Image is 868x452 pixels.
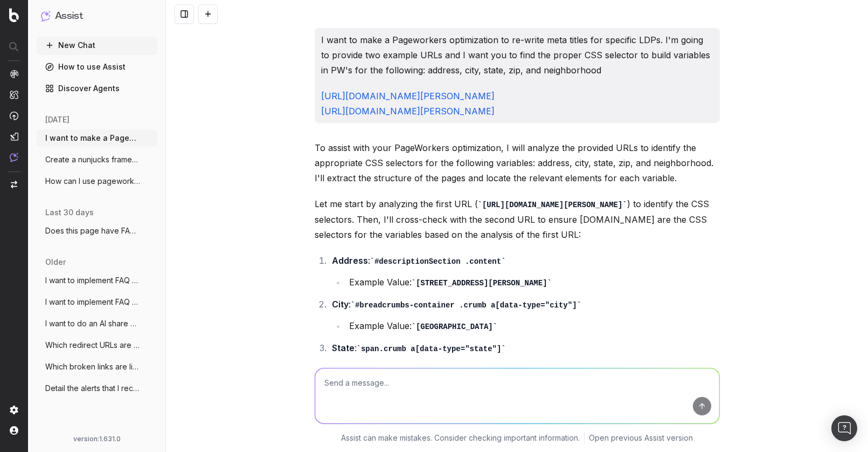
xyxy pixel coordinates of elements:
span: I want to make a Pageworkers optimizatio [45,133,140,143]
button: Assist [41,9,153,24]
button: I want to make a Pageworkers optimizatio [37,129,157,147]
button: I want to do an AI share of voice report [37,315,157,332]
p: To assist with your PageWorkers optimization, I will analyze the provided URLs to identify the ap... [315,140,720,186]
span: Does this page have FAQ schema? https:/ [45,225,140,236]
code: #descriptionSection .content [370,257,506,266]
li: Example Value: [346,318,720,334]
span: older [45,257,66,268]
div: Open Intercom Messenger [831,415,857,441]
button: Which redirect URLs are linked to most h [37,337,157,354]
img: Activation [10,111,18,120]
p: I want to make a Pageworkers optimization to re-write meta titles for specific LDPs. I'm going to... [321,32,713,78]
img: Studio [10,132,18,141]
img: Assist [10,153,18,162]
img: My account [10,426,18,435]
span: Create a nunjucks framework to apply a n [45,154,140,165]
code: [STREET_ADDRESS][PERSON_NAME] [412,279,552,287]
span: Which broken links are linked to most he [45,361,140,372]
img: Analytics [10,70,18,78]
p: Let me start by analyzing the first URL ( ) to identify the CSS selectors. Then, I'll cross-check... [315,196,720,242]
span: I want to implement FAQ schema on pages [45,297,140,307]
span: Which redirect URLs are linked to most h [45,340,140,351]
h1: Assist [55,9,83,24]
li: Example Value: [346,275,720,290]
a: [URL][DOMAIN_NAME][PERSON_NAME] [321,106,495,117]
li: : [329,340,720,378]
img: Intelligence [10,90,18,99]
a: How to use Assist [37,58,157,76]
li: : [329,253,720,290]
img: Switch project [11,181,17,188]
div: version: 1.631.0 [41,435,153,443]
a: Open previous Assist version [589,433,693,443]
button: Does this page have FAQ schema? https:/ [37,222,157,239]
span: How can I use pageworkers on my site? [45,176,140,187]
code: #breadcrumbs-container .crumb a[data-type="city"] [351,301,581,310]
code: [GEOGRAPHIC_DATA] [412,323,498,331]
a: Discover Agents [37,80,157,97]
code: [URL][DOMAIN_NAME][PERSON_NAME] [478,201,627,209]
button: Create a nunjucks framework to apply a n [37,151,157,168]
span: last 30 days [45,207,94,218]
p: Assist can make mistakes. Consider checking important information. [341,433,580,443]
strong: State [332,343,355,353]
strong: City [332,299,349,310]
button: Which broken links are linked to most he [37,358,157,375]
a: [URL][DOMAIN_NAME][PERSON_NAME] [321,91,495,101]
button: I want to implement FAQ schema on pages [37,293,157,311]
strong: Address [332,255,368,266]
span: I want to do an AI share of voice report [45,318,140,329]
img: Botify logo [9,8,19,22]
li: : [329,297,720,334]
img: Assist [41,11,51,21]
span: Detail the alerts that I received last w [45,383,140,394]
span: [DATE] [45,114,70,125]
code: span.crumb a[data-type="state"] [357,345,506,353]
button: How can I use pageworkers on my site? [37,173,157,190]
span: I want to implement FAQ schema on pages [45,275,140,286]
button: I want to implement FAQ schema on pages [37,272,157,289]
button: Detail the alerts that I received last w [37,380,157,397]
img: Setting [10,406,18,414]
button: New Chat [37,37,157,54]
